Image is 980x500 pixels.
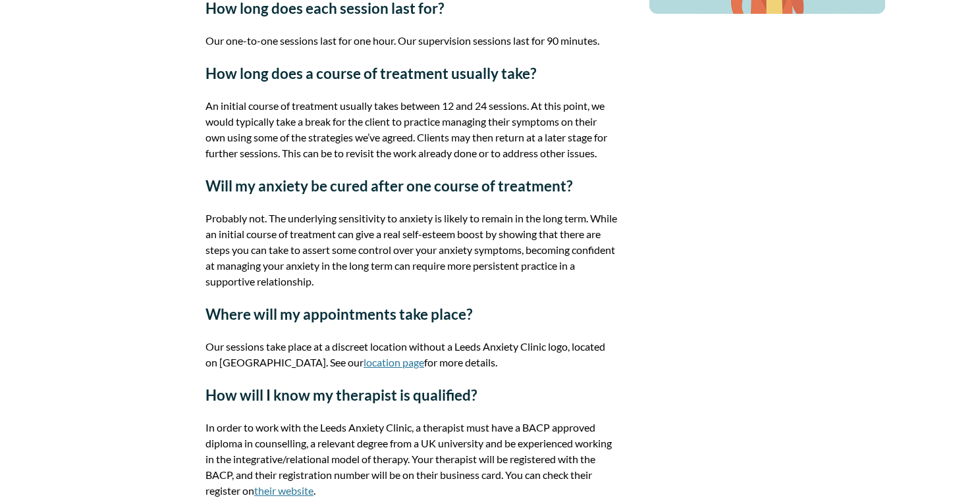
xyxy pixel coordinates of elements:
p: In order to work with the Leeds Anxiety Clinic, a therapist must have a BACP approved diploma in ... [205,420,618,499]
a: their website [254,484,313,497]
p: Our one-to-one sessions last for one hour. Our supervision sessions last for 90 minutes. [205,33,618,49]
a: location page [364,356,424,368]
p: An initial course of treatment usually takes between 12 and 24 sessions. At this point, we would ... [205,98,618,161]
h2: Where will my appointments take place? [205,305,618,323]
h2: How long does a course of treatment usually take? [205,64,618,82]
h2: How will I know my therapist is qualified? [205,386,618,404]
p: Probably not. The underlying sensitivity to anxiety is likely to remain in the long term. While a... [205,211,618,289]
p: Our sessions take place at a discreet location without a Leeds Anxiety Clinic logo, located on [G... [205,339,618,370]
h2: Will my anxiety be cured after one course of treatment? [205,177,618,195]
